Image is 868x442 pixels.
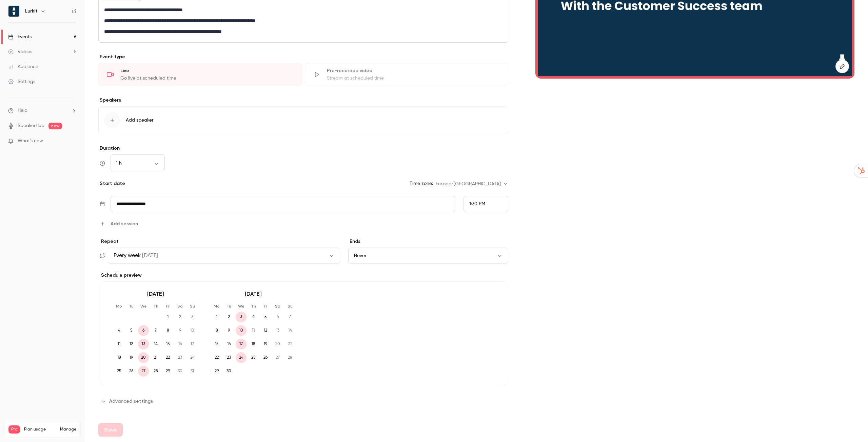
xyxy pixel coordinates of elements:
[100,220,138,227] button: Add session
[187,339,198,350] span: 17
[8,63,38,70] div: Audience
[236,352,246,363] span: 24
[114,366,124,377] span: 25
[126,325,137,336] span: 5
[18,122,44,129] a: SpeakerHub
[223,325,234,336] span: 9
[126,303,137,309] p: Tu
[150,325,161,336] span: 7
[175,339,185,350] span: 16
[211,366,222,377] span: 29
[248,325,259,336] span: 11
[114,339,124,350] span: 11
[223,352,234,363] span: 23
[150,352,161,363] span: 21
[111,196,456,212] input: Tue, Feb 17, 2026
[100,238,340,245] p: Repeat
[120,75,294,82] div: Go live at scheduled time
[327,67,500,74] div: Pre-recorded video
[98,145,508,152] label: Duration
[272,312,283,322] span: 6
[211,312,222,322] span: 1
[98,97,508,104] p: Speakers
[126,339,137,350] span: 12
[187,366,198,377] span: 31
[211,339,222,350] span: 15
[327,75,500,82] div: Stream at scheduled time
[8,6,19,17] img: Lurkit
[187,325,198,336] span: 10
[114,303,124,309] p: Mo
[469,202,485,206] span: 1:30 PM
[260,312,271,322] span: 5
[150,303,161,309] p: Th
[138,303,149,309] p: We
[248,303,259,309] p: Th
[18,107,27,114] span: Help
[272,352,283,363] span: 27
[248,312,259,322] span: 4
[8,107,77,114] li: help-dropdown-opener
[272,339,283,350] span: 20
[211,325,222,336] span: 8
[126,117,154,124] span: Add speaker
[162,366,173,377] span: 29
[260,303,271,309] p: Fr
[248,352,259,363] span: 25
[284,339,295,350] span: 21
[98,63,302,86] div: LiveGo live at scheduled time
[8,48,32,55] div: Videos
[8,78,35,85] div: Settings
[284,325,295,336] span: 14
[284,303,295,309] p: Su
[463,196,508,212] div: From
[236,325,246,336] span: 10
[211,352,222,363] span: 22
[223,366,234,377] span: 30
[211,303,222,309] p: Mo
[108,248,340,264] button: Every week[DATE]
[8,425,20,434] span: Pro
[436,181,508,187] div: Europe/[GEOGRAPHIC_DATA]
[236,303,246,309] p: We
[8,34,32,40] div: Events
[272,325,283,336] span: 13
[25,8,38,15] h6: Lurkit
[98,396,157,407] button: Advanced settings
[18,138,43,145] span: What's new
[223,303,234,309] p: Tu
[111,160,165,167] div: 1 h
[260,325,271,336] span: 12
[138,352,149,363] span: 20
[175,325,185,336] span: 9
[98,106,508,134] button: Add speaker
[100,272,508,279] label: Schedule preview
[48,123,62,129] span: new
[98,54,508,60] p: Event type
[114,325,124,336] span: 4
[111,220,138,227] span: Add session
[260,352,271,363] span: 26
[126,352,137,363] span: 19
[175,352,185,363] span: 23
[348,248,509,264] button: Never
[175,366,185,377] span: 30
[305,63,509,86] div: Pre-recorded videoStream at scheduled time
[187,303,198,309] p: Su
[223,312,234,322] span: 2
[126,366,137,377] span: 26
[138,325,149,336] span: 6
[142,252,158,260] span: [DATE]
[410,180,433,187] p: Time zone:
[236,312,246,322] span: 3
[236,339,246,350] span: 17
[68,138,77,144] iframe: Noticeable Trigger
[175,312,185,322] span: 2
[211,290,295,298] p: [DATE]
[60,427,76,432] a: Manage
[138,339,149,350] span: 13
[98,180,125,187] p: Start date
[223,339,234,350] span: 16
[138,366,149,377] span: 27
[114,352,124,363] span: 18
